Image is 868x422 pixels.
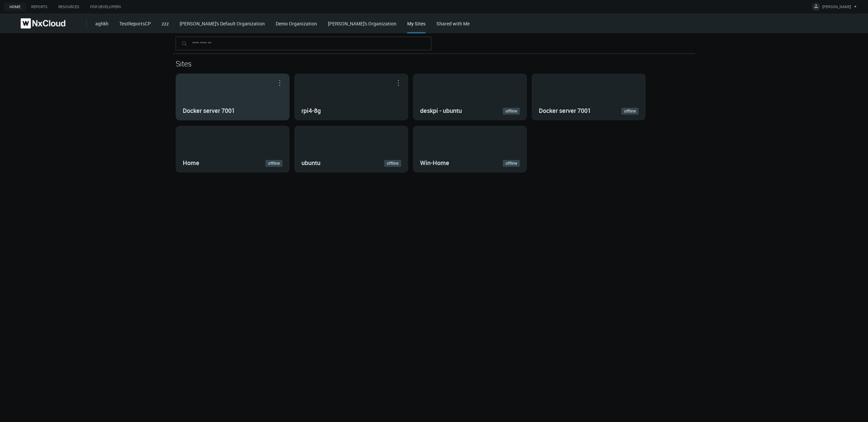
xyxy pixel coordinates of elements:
span: [PERSON_NAME] [822,4,851,12]
a: offline [384,160,401,167]
nx-search-highlight: deskpi - ubuntu [420,106,462,115]
a: offline [265,160,282,167]
nx-search-highlight: rpi4-8g [301,106,321,115]
a: Reports [26,3,53,11]
a: aghkh [95,20,108,27]
nx-search-highlight: ubuntu [301,159,320,167]
a: zzz [162,20,169,27]
nx-search-highlight: Win-Home [420,159,449,167]
a: Shared with Me [436,20,470,27]
nx-search-highlight: Home [183,159,199,167]
a: offline [503,108,520,115]
a: Resources [53,3,85,11]
span: Sites [176,59,192,68]
a: For Developers [85,3,126,11]
a: [PERSON_NAME]'s Organization [328,20,396,27]
a: offline [622,108,638,115]
a: Demo Organization [276,20,317,27]
a: offline [503,160,520,167]
a: TestReportsCP [119,20,151,27]
a: [PERSON_NAME]'s Default Organization [180,20,265,27]
nx-search-highlight: Docker server 7001 [539,106,591,115]
div: My Sites [407,20,426,33]
nx-search-highlight: Docker server 7001 [183,106,235,115]
a: Home [4,3,26,11]
img: Nx Cloud logo [21,18,65,28]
